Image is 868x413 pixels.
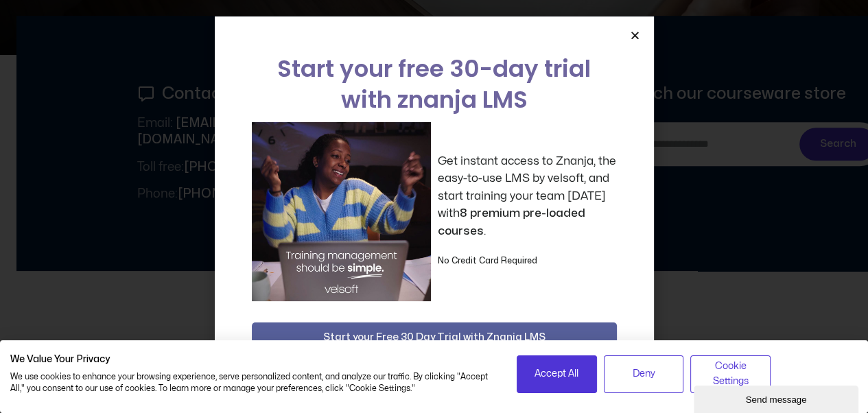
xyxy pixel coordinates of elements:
span: Deny [633,366,655,381]
button: Deny all cookies [604,355,684,393]
h2: Start your free 30-day trial with znanja LMS [252,54,617,115]
iframe: chat widget [694,383,861,413]
button: Accept all cookies [517,355,597,393]
button: Start your Free 30 Day Trial with Znanja LMS [252,322,617,353]
strong: 8 premium pre-loaded courses [438,207,585,237]
strong: No Credit Card Required [438,257,537,265]
span: Cookie Settings [699,359,762,390]
span: Accept All [535,366,578,381]
img: a woman sitting at her laptop dancing [252,122,431,301]
p: We use cookies to enhance your browsing experience, serve personalized content, and analyze our t... [10,371,496,394]
p: Get instant access to Znanja, the easy-to-use LMS by velsoft, and start training your team [DATE]... [438,152,617,240]
a: Close [630,30,640,40]
h2: We Value Your Privacy [10,353,496,366]
button: Adjust cookie preferences [690,355,771,393]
